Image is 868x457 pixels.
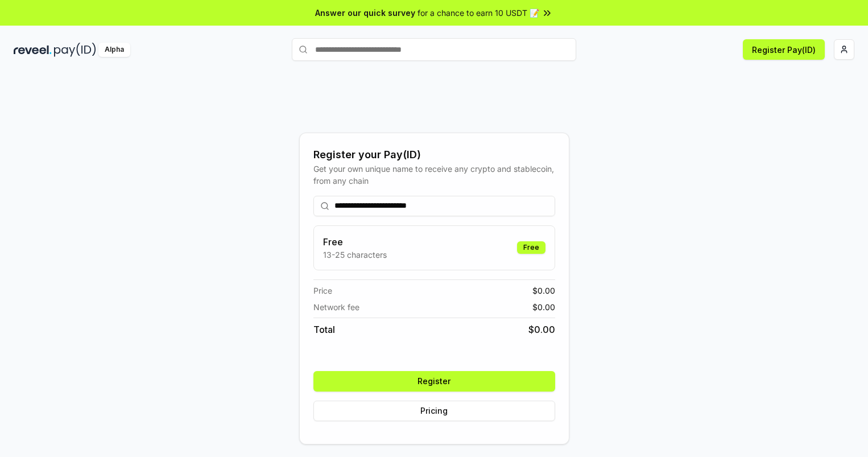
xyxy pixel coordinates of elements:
[532,285,555,297] span: $ 0.00
[313,401,555,421] button: Pricing
[323,235,387,249] h3: Free
[743,39,825,60] button: Register Pay(ID)
[528,323,555,336] span: $ 0.00
[517,241,545,254] div: Free
[313,147,555,163] div: Register your Pay(ID)
[313,323,335,336] span: Total
[98,43,130,57] div: Alpha
[313,285,332,297] span: Price
[313,163,555,187] div: Get your own unique name to receive any crypto and stablecoin, from any chain
[323,249,387,261] p: 13-25 characters
[14,43,52,57] img: reveel_dark
[418,7,539,19] span: for a chance to earn 10 USDT 📝
[313,301,359,313] span: Network fee
[532,301,555,313] span: $ 0.00
[315,7,415,19] span: Answer our quick survey
[313,371,555,392] button: Register
[54,43,96,57] img: pay_id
